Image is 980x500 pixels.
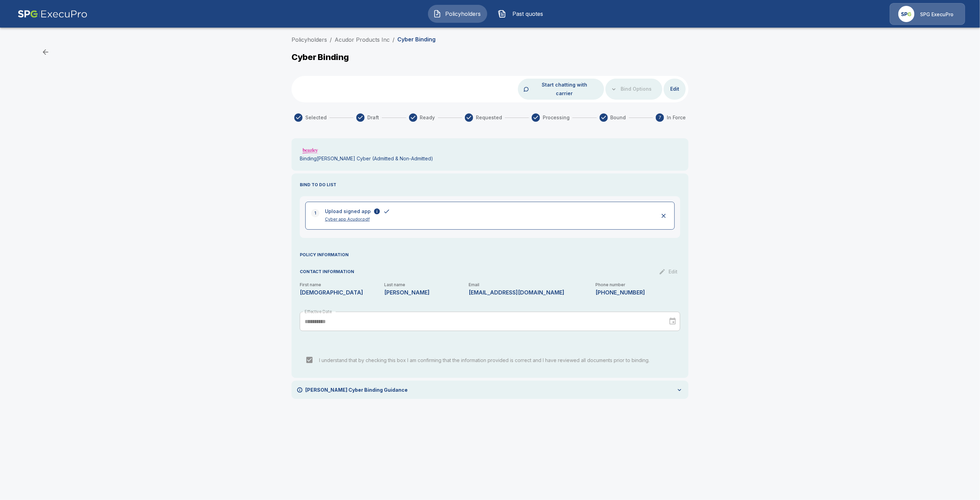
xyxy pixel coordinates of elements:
[493,5,552,23] button: Past quotes IconPast quotes
[384,283,469,287] p: Last name
[543,114,570,121] span: Processing
[305,309,332,314] label: Effective Date
[509,10,547,18] span: Past quotes
[469,290,583,295] p: CWigley@outsourcemyit.com
[667,114,686,121] span: In Force
[315,210,316,216] p: 1
[18,3,88,25] img: AA Logo
[596,290,680,295] p: 973-638-2722
[530,79,599,100] button: Start chatting with carrier
[476,114,502,121] span: Requested
[367,114,379,121] span: Draft
[300,290,384,295] p: Christian
[300,182,680,188] p: BIND TO DO LIST
[305,114,327,121] span: Selected
[319,357,650,363] span: I understand that by checking this box I am confirming that the information provided is correct a...
[420,114,435,121] span: Ready
[611,114,626,121] span: Bound
[305,386,408,393] p: [PERSON_NAME] Cyber Binding Guidance
[469,283,596,287] p: Email
[300,269,354,275] p: CONTACT INFORMATION
[384,290,469,295] p: Wigley
[374,208,380,215] button: A signed copy of the submitted cyber application
[890,3,965,25] a: Agency IconSPG ExecuPro
[428,5,487,23] button: Policyholders IconPolicyholders
[920,11,953,18] p: SPG ExecuPro
[498,10,506,18] img: Past quotes Icon
[664,83,686,96] button: Edit
[292,36,327,43] a: Policyholders
[300,156,433,162] p: Binding [PERSON_NAME] Cyber (Admitted & Non-Admitted)
[335,36,390,43] a: Acudor Products Inc
[898,6,915,22] img: Agency Icon
[444,10,482,18] span: Policyholders
[433,10,441,18] img: Policyholders Icon
[596,283,680,287] p: Phone number
[392,36,395,44] li: /
[330,36,332,44] li: /
[397,36,436,43] p: Cyber Binding
[300,252,680,258] p: POLICY INFORMATION
[292,36,436,44] nav: breadcrumb
[300,147,321,154] img: Carrier Logo
[325,216,653,222] p: Cyber app Acudor.pdf
[659,115,661,120] text: 7
[292,52,349,62] p: Cyber Binding
[325,208,371,215] p: Upload signed app
[300,283,384,287] p: First name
